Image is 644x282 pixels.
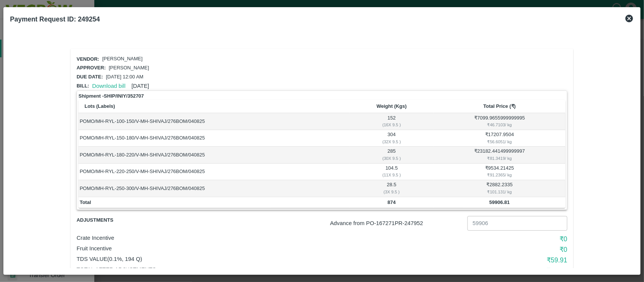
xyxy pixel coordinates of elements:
[77,83,89,89] span: Bill:
[351,155,433,162] div: ( 30 X 9.5 )
[434,180,566,197] td: ₹ 2882.2335
[351,138,433,145] div: ( 32 X 9.5 )
[78,164,350,180] td: POMO/MH-RYL-220-250/V-MH-SHIVAJ/276BOM/040825
[351,189,433,195] div: ( 3 X 9.5 )
[350,180,434,197] td: 28.5
[10,15,100,23] b: Payment Request ID: 249254
[434,147,566,163] td: ₹ 23182.441499999997
[77,65,106,70] span: Approver:
[80,199,91,205] b: Total
[434,164,566,180] td: ₹ 9534.21425
[377,103,407,109] b: Weight (Kgs)
[78,130,350,147] td: POMO/MH-RYL-150-180/V-MH-SHIVAJ/276BOM/040825
[132,83,149,89] span: [DATE]
[330,219,464,227] p: Advance from PO- 167271 PR- 247952
[77,255,404,263] p: TDS VALUE (0.1%, 194 Q)
[404,234,567,244] h6: ₹ 0
[77,74,103,80] span: Due date:
[77,216,158,225] span: Adjustments
[434,130,566,147] td: ₹ 17207.9504
[467,216,567,230] input: Advance
[106,74,143,81] p: [DATE] 12:00 AM
[489,199,510,205] b: 59906.81
[387,199,396,205] b: 874
[404,265,567,276] h6: ₹ -59.1
[404,255,567,265] h6: ₹ 59.91
[78,113,350,130] td: POMO/MH-RYL-100-150/V-MH-SHIVAJ/276BOM/040825
[77,244,404,253] p: Fruit Incentive
[102,55,143,63] p: [PERSON_NAME]
[77,56,99,62] span: Vendor:
[434,113,566,130] td: ₹ 7099.9655999999995
[77,265,404,274] p: Total After adjustments
[350,164,434,180] td: 104.5
[350,113,434,130] td: 152
[435,189,564,195] div: ₹ 101.131 / kg
[78,147,350,163] td: POMO/MH-RYL-180-220/V-MH-SHIVAJ/276BOM/040825
[350,130,434,147] td: 304
[78,92,144,100] strong: Shipment - SHIP/INIY/352707
[92,83,125,89] a: Download bill
[109,64,149,72] p: [PERSON_NAME]
[404,244,567,255] h6: ₹ 0
[435,121,564,128] div: ₹ 46.7103 / kg
[351,172,433,178] div: ( 11 X 9.5 )
[351,121,433,128] div: ( 16 X 9.5 )
[85,103,115,109] b: Lots (Labels)
[435,155,564,162] div: ₹ 81.3419 / kg
[77,234,404,242] p: Crate Incentive
[78,180,350,197] td: POMO/MH-RYL-250-300/V-MH-SHIVAJ/276BOM/040825
[435,138,564,145] div: ₹ 56.6051 / kg
[350,147,434,163] td: 285
[435,172,564,178] div: ₹ 91.2365 / kg
[483,103,516,109] b: Total Price (₹)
